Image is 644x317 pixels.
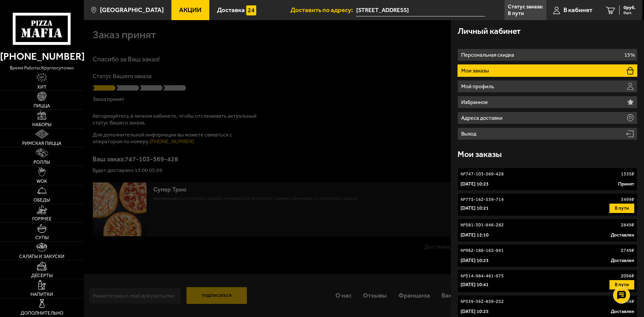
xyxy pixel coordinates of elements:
span: Доставка [217,7,245,13]
span: Десерты [31,273,53,278]
span: Салаты и закуски [19,254,64,259]
button: В пути [609,204,634,213]
p: Выход [461,131,478,137]
p: № 962-186-165-941 [461,247,504,254]
p: 2096 ₽ [621,273,634,279]
img: 15daf4d41897b9f0e9f617042186c801.svg [246,5,256,15]
p: [DATE] 10:23 [461,257,489,264]
p: № 581-301-946-282 [461,222,504,228]
span: Роллы [34,160,50,165]
p: 3499 ₽ [621,196,634,203]
p: Статус заказа: [508,4,543,9]
span: Напитки [31,292,53,297]
p: Доставлен [611,257,634,264]
p: Избранное [461,100,490,105]
p: № 747-103-569-428 [461,171,504,177]
p: № 775-162-539-714 [461,196,504,203]
span: WOK [37,179,47,184]
span: Римская пицца [22,141,61,146]
p: Доставлен [611,232,634,239]
span: 0 руб. [624,5,636,10]
a: №962-186-165-9412749₽[DATE] 10:23Доставлен [458,244,637,267]
span: Пицца [34,104,50,108]
span: Обеды [34,198,50,203]
h3: Мои заказы [458,150,502,158]
p: Персональная скидка [461,52,516,58]
a: №747-103-569-4281335₽[DATE] 10:23Принят [458,168,637,191]
p: 2849 ₽ [621,222,634,228]
p: 15% [624,52,635,58]
p: Мои заказы [461,68,491,73]
p: 2749 ₽ [621,247,634,254]
p: Принят [618,181,634,188]
a: №581-301-946-2822849₽[DATE] 12:10Доставлен [458,219,637,242]
span: [GEOGRAPHIC_DATA] [100,7,164,13]
h3: Личный кабинет [458,27,521,35]
p: [DATE] 12:10 [461,232,489,239]
p: Адреса доставки [461,115,504,121]
span: Дополнительно [20,311,63,316]
a: №514-984-461-9752096₽[DATE] 10:41В пути [458,270,637,293]
span: Наборы [32,122,51,127]
span: Доставить по адресу: [290,7,356,13]
p: [DATE] 10:41 [461,281,489,288]
span: Супы [35,235,49,240]
p: Мой профиль [461,84,496,89]
p: № 539-362-859-252 [461,298,504,305]
span: Акции [179,7,202,13]
span: Хит [37,85,47,90]
input: Ваш адрес доставки [356,4,485,16]
p: [DATE] 10:21 [461,205,489,212]
button: В пути [609,280,634,289]
p: [DATE] 10:25 [461,308,489,315]
span: Горячее [32,217,52,221]
span: В кабинет [563,7,592,13]
p: № 514-984-461-975 [461,273,504,279]
p: 1335 ₽ [621,171,634,177]
p: Доставлен [611,308,634,315]
span: 0 шт. [624,11,636,15]
p: [DATE] 10:23 [461,181,489,188]
p: В пути [508,11,524,16]
a: №775-162-539-7143499₽[DATE] 10:21В пути [458,193,637,216]
span: Шпалерная улица, 54 [356,4,485,16]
